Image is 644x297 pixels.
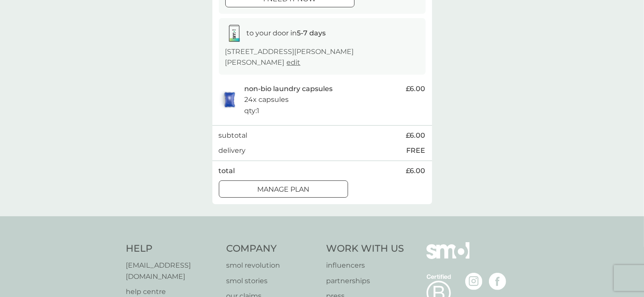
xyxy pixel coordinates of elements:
[327,242,404,256] h4: Work With Us
[126,242,218,256] h4: Help
[219,145,246,156] p: delivery
[245,94,289,105] p: 24x capsules
[489,273,506,290] img: visit the smol Facebook page
[327,260,404,271] a: influencers
[219,130,248,141] p: subtotal
[226,260,318,271] a: smol revolution
[297,29,326,37] strong: 5-7 days
[465,273,482,290] img: visit the smol Instagram page
[226,275,318,287] a: smol stories
[126,260,218,282] a: [EMAIL_ADDRESS][DOMAIN_NAME]
[406,130,426,141] span: £6.00
[245,105,260,117] p: qty : 1
[406,83,426,95] span: £6.00
[327,275,404,287] a: partnerships
[287,58,301,66] a: edit
[226,242,318,256] h4: Company
[406,165,426,177] span: £6.00
[225,46,419,68] p: [STREET_ADDRESS][PERSON_NAME][PERSON_NAME]
[407,145,426,156] p: FREE
[245,83,333,95] p: non-bio laundry capsules
[219,165,235,177] p: total
[219,180,348,198] button: Manage plan
[257,184,309,195] p: Manage plan
[426,242,470,272] img: smol
[247,29,326,37] span: to your door in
